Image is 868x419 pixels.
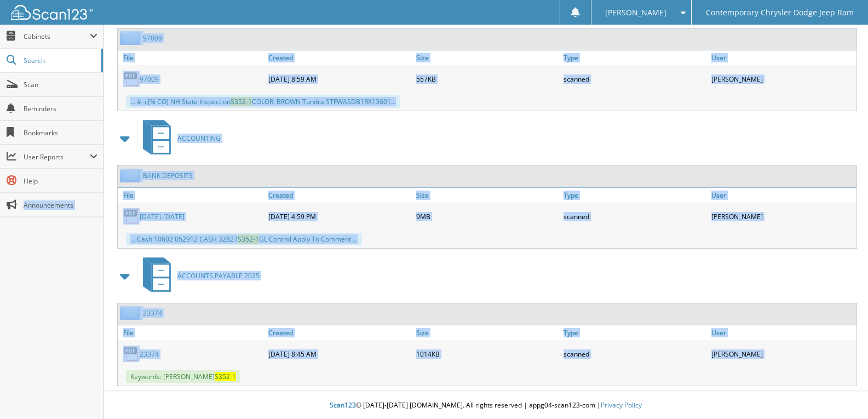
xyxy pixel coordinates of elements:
[709,68,856,90] div: [PERSON_NAME]
[24,32,90,41] span: Cabinets
[120,31,143,45] img: folder2.png
[24,104,97,113] span: Reminders
[118,188,266,203] a: File
[123,71,140,87] img: PDF.png
[120,306,143,320] img: folder2.png
[813,366,868,419] iframe: Chat Widget
[177,271,260,280] span: ACCOUNTS PAYABLE 2025
[601,400,642,410] a: Privacy Policy
[709,50,856,65] a: User
[413,188,561,203] a: Size
[215,372,236,381] span: S352-1
[238,234,259,244] span: S352-1
[413,343,561,365] div: 1014KB
[413,205,561,227] div: 9MB
[561,68,709,90] div: scanned
[123,346,140,362] img: PDF.png
[561,205,709,227] div: scanned
[413,50,561,65] a: Size
[561,343,709,365] div: scanned
[143,171,193,180] a: BANK DEPOSITS
[24,200,97,210] span: Announcements
[136,117,221,160] a: ACCOUNTING
[140,212,185,221] a: [DATE]-[DATE]
[118,50,266,65] a: File
[140,74,159,84] a: 97009
[123,208,140,225] img: PDF.png
[330,400,356,410] span: Scan123
[709,325,856,340] a: User
[24,176,97,186] span: Help
[561,325,709,340] a: Type
[266,325,413,340] a: Created
[413,68,561,90] div: 557KB
[140,349,159,359] a: 23374
[126,95,400,108] div: ... #: i [% CO) NH State Inspection COLOR: BROWN Tundra STFWASDB1RX13601...
[266,188,413,203] a: Created
[24,80,97,89] span: Scan
[709,205,856,227] div: [PERSON_NAME]
[177,134,221,143] span: ACCOUNTING
[231,97,252,106] span: S352-1
[143,308,162,318] a: 23374
[413,325,561,340] a: Size
[24,152,90,162] span: User Reports
[561,188,709,203] a: Type
[561,50,709,65] a: Type
[24,56,96,65] span: Search
[11,5,93,20] img: scan123-logo-white.svg
[126,370,240,383] span: Keywords: [PERSON_NAME]
[266,50,413,65] a: Created
[709,188,856,203] a: User
[120,169,143,182] img: folder2.png
[706,9,854,16] span: Contemporary Chrysler Dodge Jeep Ram
[709,343,856,365] div: [PERSON_NAME]
[126,233,362,245] div: ... Cash 10602 052912 CASH 32827 GL Control Apply To Comment ...
[266,68,413,90] div: [DATE] 8:59 AM
[24,128,97,137] span: Bookmarks
[136,254,260,297] a: ACCOUNTS PAYABLE 2025
[104,392,868,419] div: © [DATE]-[DATE] [DOMAIN_NAME]. All rights reserved | appg04-scan123-com |
[118,325,266,340] a: File
[266,343,413,365] div: [DATE] 8:45 AM
[266,205,413,227] div: [DATE] 4:59 PM
[143,33,162,43] a: 97009
[605,9,666,16] span: [PERSON_NAME]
